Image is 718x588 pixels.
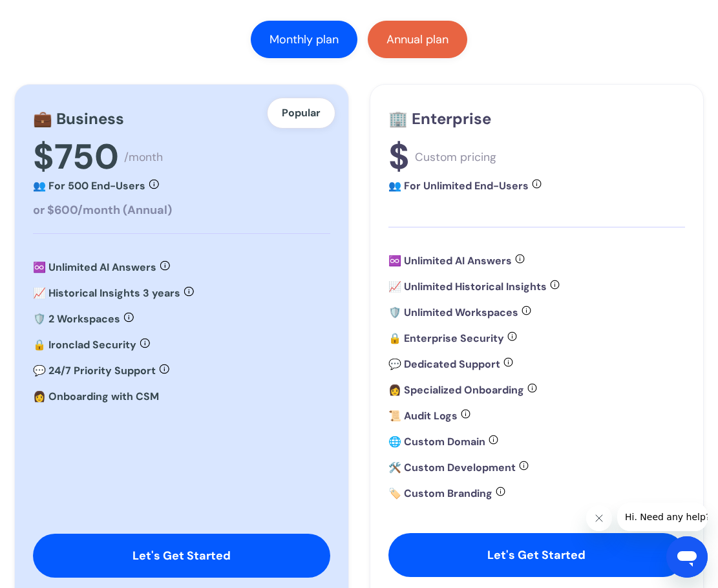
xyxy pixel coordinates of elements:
div: $750 [33,136,119,178]
strong: 🏢 Enterprise [388,109,491,129]
strong: 👥 For 500 End-Users [33,179,145,193]
strong: 💼 Business [33,109,124,129]
strong: 📈 Historical Insights 3 years [33,286,180,300]
strong: 👩 Onboarding with CSM [33,390,159,403]
strong: 👩 Specialized Onboarding [388,383,524,397]
div: Popular [267,98,335,129]
div: $ [388,136,410,178]
strong: 🛡️ 2 Workspaces [33,312,120,326]
strong: or $600/month (Annual) [33,202,172,218]
strong: 💬 24/7 Priority Support [33,364,156,377]
strong: 🛠️ Custom Development [388,461,516,474]
div: /month [124,150,163,164]
strong: 👥 For Unlimited End-Users [388,179,529,193]
strong: ♾️ Unlimited AI Answers [33,260,156,274]
iframe: Close message [586,505,612,531]
strong: 💬 Dedicated Support [388,357,500,371]
iframe: Message from company [617,503,708,531]
strong: 🏷️ Custom Branding [388,487,492,500]
span: Hi. Need any help? [8,9,93,19]
strong: 📈 Unlimited Historical Insights [388,280,547,293]
iframe: Button to launch messaging window [666,536,708,578]
strong: 📜 Audit Logs [388,409,458,423]
div: Custom pricing [415,150,496,164]
strong: 🔒 Enterprise Security [388,331,504,345]
a: Let's Get Started [33,534,330,578]
div: Annual plan [386,33,449,46]
div: Monthly plan [269,33,339,46]
strong: 🌐 Custom Domain [388,435,485,448]
a: Let's Get Started [388,533,685,577]
strong: Let's Get Started [487,547,586,563]
strong: 🔒 Ironclad Security [33,338,136,352]
strong: ♾️ Unlimited AI Answers [388,254,512,268]
strong: 🛡️ Unlimited Workspaces [388,306,518,319]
